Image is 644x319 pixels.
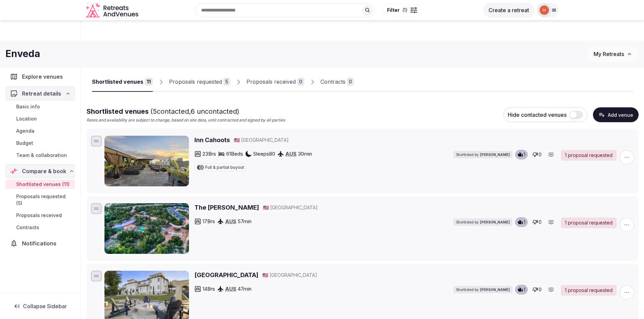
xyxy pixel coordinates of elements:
[285,151,296,157] a: AUS
[298,150,312,157] span: 30 min
[483,3,534,18] button: Create a retreat
[22,239,59,247] span: Notifications
[16,140,33,147] span: Budget
[5,126,75,136] a: Agenda
[561,150,617,161] a: 1 proposal requested
[234,137,240,143] button: 🇺🇸
[5,114,75,124] a: Location
[453,286,512,293] div: Shortlisted by
[5,47,40,60] h1: Enveda
[297,78,304,86] div: 0
[225,218,236,224] a: AUS
[246,78,296,86] div: Proposals received
[104,203,189,254] img: The Liney Moon
[22,89,61,98] span: Retreat details
[524,286,525,293] span: 1
[530,217,544,227] button: 0
[480,220,510,224] span: [PERSON_NAME]
[262,272,268,278] button: 🇺🇸
[150,107,239,115] span: ( 5 contacted, 6 uncontacted)
[194,136,230,144] a: Inn Cahoots
[262,272,268,278] span: 🇺🇸
[86,3,140,18] svg: Retreats and Venues company logo
[194,203,259,212] a: The [PERSON_NAME]
[480,287,510,292] span: [PERSON_NAME]
[16,128,34,134] span: Agenda
[540,5,549,15] img: marit.lloyd
[169,72,230,92] a: Proposals requested5
[539,219,542,225] span: 0
[234,137,240,143] span: 🇺🇸
[508,111,567,118] span: Hide contacted venues
[524,151,525,158] span: 1
[92,78,143,86] div: Shortlisted venues
[169,78,222,86] div: Proposals requested
[5,192,75,208] a: Proposals requested (5)
[5,102,75,111] a: Basic info
[5,211,75,220] a: Proposals received
[515,285,528,294] button: 1
[483,7,534,14] a: Create a retreat
[530,285,544,294] button: 0
[263,205,269,210] span: 🇺🇸
[453,151,512,158] div: Shortlisted by
[539,151,542,158] span: 0
[5,299,75,314] button: Collapse Sidebar
[202,150,216,157] span: 23 Brs
[16,212,62,219] span: Proposals received
[320,72,354,92] a: Contracts0
[87,117,285,123] p: Rates and availability are subject to change, based on site data, until contracted and signed by ...
[226,150,243,157] span: 61 Beds
[5,138,75,148] a: Budget
[593,107,639,122] button: Add venue
[480,152,510,157] span: [PERSON_NAME]
[347,78,354,86] div: 0
[5,236,75,250] a: Notifications
[86,3,140,18] a: Visit the homepage
[5,180,75,189] a: Shortlisted venues (11)
[241,137,289,143] span: [GEOGRAPHIC_DATA]
[263,204,269,211] button: 🇺🇸
[530,150,544,159] button: 0
[253,150,275,157] span: Sleeps 80
[561,285,617,296] a: 1 proposal requested
[5,223,75,232] a: Contracts
[238,285,252,292] span: 47 min
[16,152,67,159] span: Team & collaboration
[320,78,345,86] div: Contracts
[524,219,525,225] span: 1
[104,136,189,186] img: Inn Cahoots
[383,4,422,17] button: Filter(1)
[87,107,239,115] span: Shortlisted venues
[22,167,66,175] span: Compare & book
[16,193,72,207] span: Proposals requested (5)
[16,103,40,110] span: Basic info
[225,286,236,292] a: AUS
[5,70,75,84] a: Explore venues
[539,286,542,293] span: 0
[515,217,528,227] button: 1
[223,78,230,86] div: 5
[269,272,317,278] span: [GEOGRAPHIC_DATA]
[145,78,153,86] div: 11
[561,217,617,228] a: 1 proposal requested
[515,150,528,159] button: 1
[270,204,318,211] span: [GEOGRAPHIC_DATA]
[194,271,258,279] a: [GEOGRAPHIC_DATA]
[246,72,304,92] a: Proposals received0
[202,218,215,225] span: 17 Brs
[16,115,37,122] span: Location
[594,51,624,57] span: My Retreats
[205,165,244,169] span: Full & partial buyout
[402,7,408,14] span: ( 1 )
[92,72,153,92] a: Shortlisted venues11
[23,303,67,310] span: Collapse Sidebar
[16,224,39,231] span: Contracts
[202,285,215,292] span: 14 Brs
